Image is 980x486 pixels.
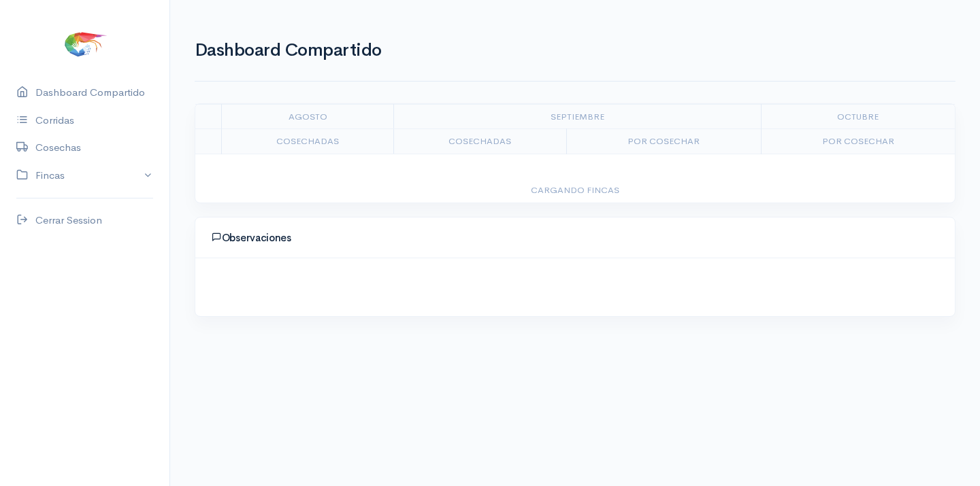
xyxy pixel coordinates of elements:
td: octubre [761,104,955,129]
h4: Observaciones [212,232,938,244]
td: Cosechadas [221,129,393,154]
td: Por Cosechar [761,129,955,154]
div: Cargando fincas [212,184,938,197]
td: septiembre [394,104,761,129]
td: agosto [221,104,393,129]
td: Cosechadas [394,129,566,154]
td: Por Cosechar [566,129,761,154]
h1: Dashboard Compartido [195,41,955,60]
